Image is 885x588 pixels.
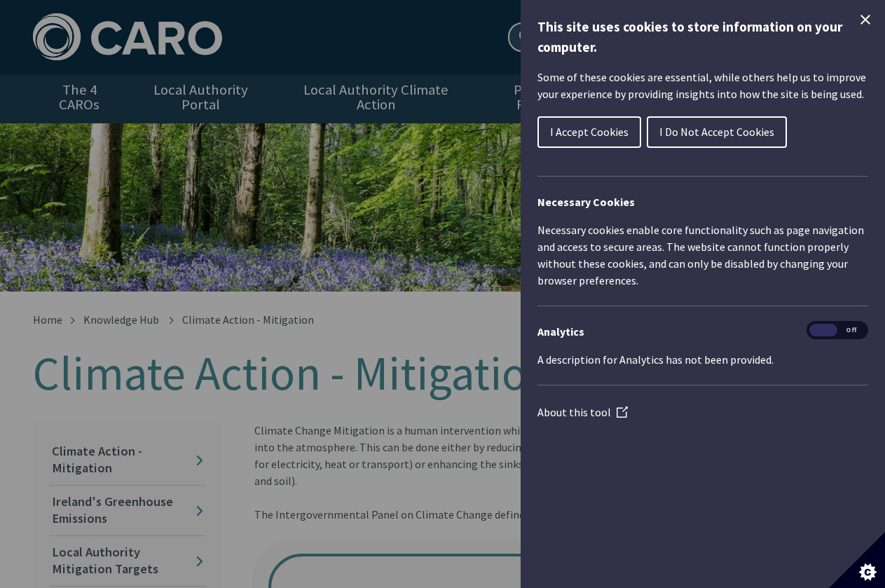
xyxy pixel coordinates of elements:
[837,324,865,337] span: Off
[537,323,868,340] h3: Analytics
[537,405,628,419] a: About this tool
[829,532,885,588] button: Set cookie preferences
[537,69,868,102] p: Some of these cookies are essential, while others help us to improve your experience by providing...
[647,116,787,148] button: I Do Not Accept Cookies
[537,193,868,210] h2: Necessary Cookies
[550,125,629,139] span: I Accept Cookies
[659,125,774,139] span: I Do Not Accept Cookies
[537,351,868,368] p: A description for Analytics has not been provided.
[537,116,641,148] button: I Accept Cookies
[537,17,868,57] h1: This site uses cookies to store information on your computer.
[537,221,868,289] p: Necessary cookies enable core functionality such as page navigation and access to secure areas. T...
[809,324,837,337] span: On
[857,11,874,28] button: Close Cookie Control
